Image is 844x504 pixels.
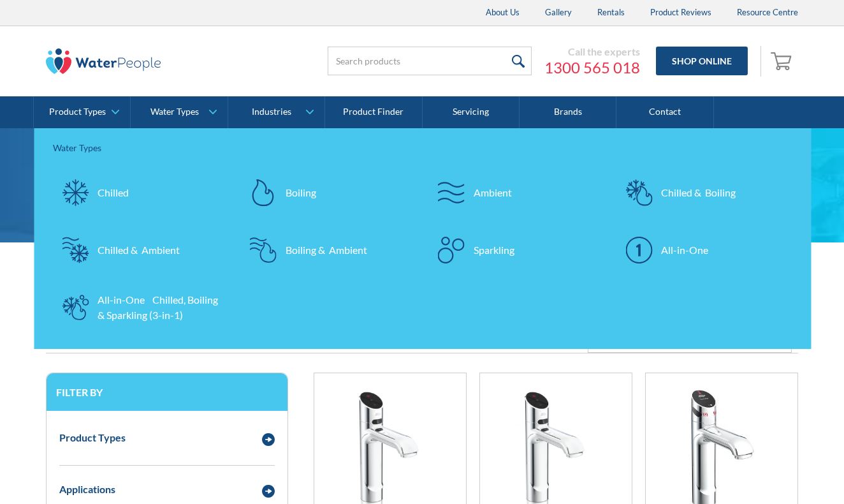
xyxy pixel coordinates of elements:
div: Sparkling [474,242,514,258]
a: Product Types [34,96,130,128]
a: Open cart [768,46,798,77]
div: Chilled & Ambient [98,242,180,258]
nav: Water Types [34,128,811,349]
a: Sparkling [429,228,604,272]
input: Search products [328,47,532,75]
a: Industries [228,96,324,128]
div: Chilled & Boiling [661,185,736,200]
div: Applications [59,482,115,497]
div: Boiling [286,185,316,200]
div: All-in-One [661,242,708,258]
img: The Water People [46,48,161,74]
div: Call the experts [544,45,640,58]
div: Ambient [474,185,512,200]
a: Chilled & Boiling [616,170,792,215]
a: Chilled [53,170,228,215]
div: Product Types [59,430,126,445]
a: Boiling [241,170,416,215]
a: Chilled & Ambient [53,228,228,272]
div: Industries [252,107,291,117]
a: Product Finder [325,96,422,128]
a: All-in-One [616,228,792,272]
div: Water Types [150,107,199,117]
a: Contact [616,96,713,128]
a: Water Types [131,96,227,128]
a: 1300 565 018 [544,58,640,77]
div: All-in-One Chilled, Boiling & Sparkling (3-in-1) [98,292,222,323]
div: Boiling & Ambient [286,242,367,258]
a: All-in-One Chilled, Boiling & Sparkling (3-in-1) [53,285,228,330]
div: Chilled [98,185,129,200]
div: Water Types [53,141,792,154]
a: Ambient [429,170,604,215]
a: Servicing [423,96,520,128]
a: Boiling & Ambient [241,228,416,272]
a: Brands [520,96,616,128]
h3: Filter by [56,386,278,398]
div: Product Types [49,107,106,117]
a: Shop Online [656,47,748,75]
img: shopping cart [771,50,795,71]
